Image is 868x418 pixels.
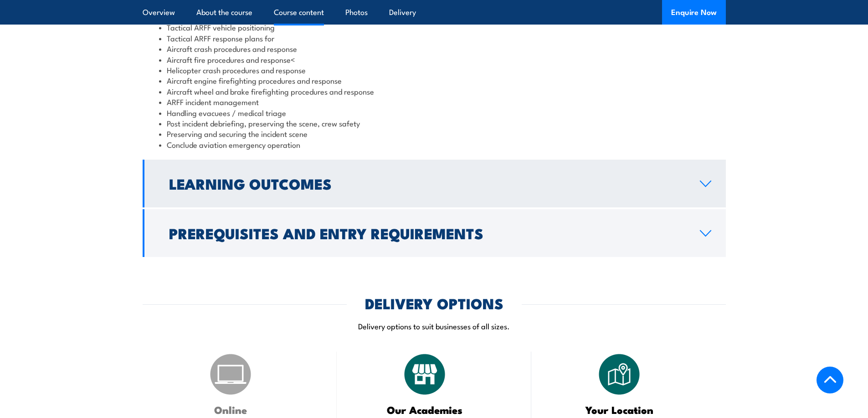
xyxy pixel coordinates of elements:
h3: Our Academies [360,404,490,415]
a: Prerequisites and Entry Requirements [143,209,726,257]
li: Aircraft fire procedures and response< [159,54,709,65]
h2: DELIVERY OPTIONS [365,297,503,309]
h2: Learning Outcomes [169,177,685,190]
li: Tactical ARFF vehicle positioning [159,22,709,32]
li: Preserving and securing the incident scene [159,128,709,139]
li: Handling evacuees / medical triage [159,107,709,118]
li: Tactical ARFF response plans for [159,33,709,43]
li: ARFF incident management [159,96,709,107]
li: Aircraft crash procedures and response [159,43,709,54]
p: Delivery options to suit businesses of all sizes. [143,321,726,331]
a: Learning Outcomes [143,160,726,207]
li: Aircraft engine firefighting procedures and response [159,75,709,86]
li: Conclude aviation emergency operation [159,139,709,150]
li: Helicopter crash procedures and response [159,65,709,75]
h3: Your Location [554,404,685,415]
h2: Prerequisites and Entry Requirements [169,227,685,239]
h3: Online [165,404,296,415]
li: Aircraft wheel and brake firefighting procedures and response [159,86,709,96]
li: Post incident debriefing, preserving the scene, crew safety [159,118,709,128]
